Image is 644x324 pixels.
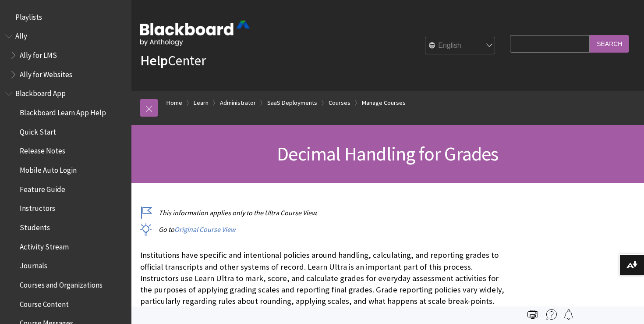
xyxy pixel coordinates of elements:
p: Institutions have specific and intentional policies around handling, calculating, and reporting g... [140,249,506,307]
span: Journals [20,259,47,271]
span: Instructors [20,201,55,213]
span: Mobile Auto Login [20,163,77,174]
p: This information applies only to the Ultra Course View. [140,208,506,217]
select: Site Language Selector [425,37,495,55]
a: Learn [194,97,209,108]
a: Administrator [220,97,256,108]
span: Ally [15,29,27,41]
span: Ally for LMS [20,48,57,60]
input: Search [590,35,629,52]
span: Decimal Handling for Grades [277,142,498,166]
a: Home [166,97,182,108]
nav: Book outline for Playlists [5,10,126,25]
span: Ally for Websites [20,67,72,79]
span: Activity Stream [20,239,69,251]
a: Courses [329,97,350,108]
span: Release Notes [20,144,65,156]
img: Print [527,309,538,320]
span: Playlists [15,10,42,21]
a: HelpCenter [140,52,206,69]
img: More help [546,309,557,320]
p: Go to [140,224,506,234]
img: Blackboard by Anthology [140,21,250,46]
a: Original Course View [174,225,235,234]
nav: Book outline for Anthology Ally Help [5,29,126,82]
span: Feature Guide [20,182,65,194]
span: Students [20,220,50,232]
a: SaaS Deployments [267,97,317,108]
span: Quick Start [20,125,56,136]
span: Courses and Organizations [20,278,103,289]
span: Blackboard App [15,86,66,98]
span: Course Content [20,297,69,309]
img: Follow this page [563,309,574,320]
span: Blackboard Learn App Help [20,105,106,117]
strong: Help [140,52,168,69]
a: Manage Courses [362,97,406,108]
